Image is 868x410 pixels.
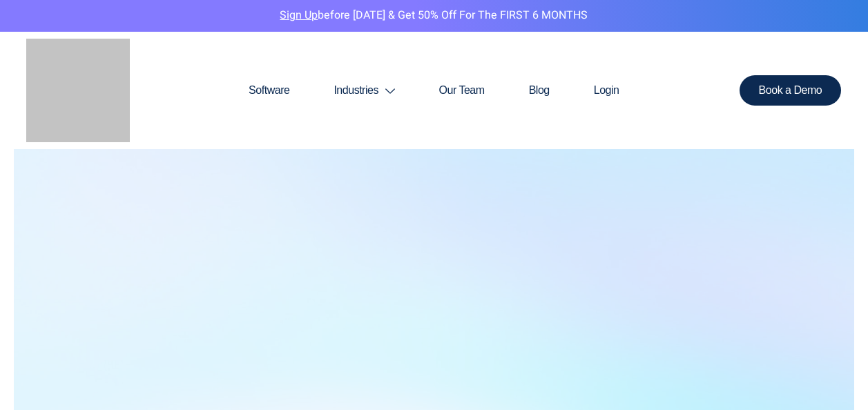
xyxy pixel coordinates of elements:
a: Our Team [417,57,507,124]
a: Blog [507,57,572,124]
a: Login [572,57,642,124]
a: Industries [311,57,416,124]
a: Software [226,57,311,124]
p: before [DATE] & Get 50% Off for the FIRST 6 MONTHS [10,7,858,25]
a: Sign Up [280,7,318,23]
a: Book a Demo [740,75,842,106]
span: Book a Demo [759,85,822,96]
